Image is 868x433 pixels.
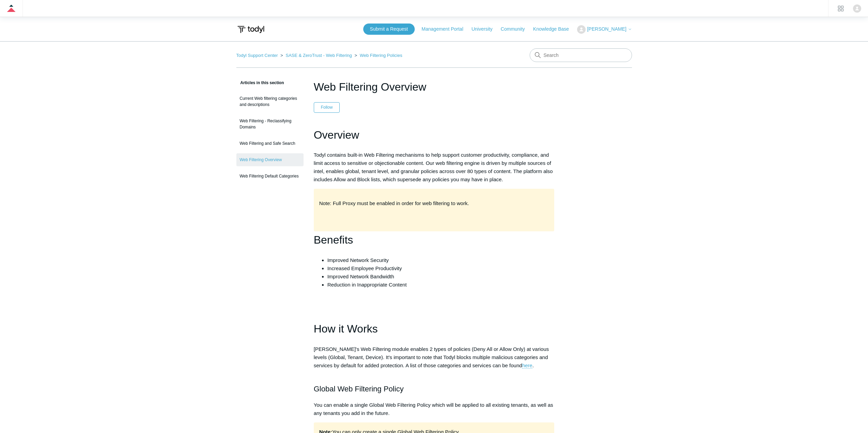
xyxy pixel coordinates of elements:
li: Reduction in Inappropriate Content [327,281,555,289]
h1: Web Filtering Overview [314,79,555,95]
a: Current Web filtering categories and descriptions [236,92,304,111]
li: Improved Network Security [327,256,555,264]
h1: Overview [314,126,555,144]
a: University [471,26,499,33]
a: Web Filtering Policies [360,53,402,58]
button: Follow Article [314,102,340,112]
a: Management Portal [422,26,470,33]
p: You can enable a single Global Web Filtering Policy which will be applied to all existing tenants... [314,401,555,417]
li: SASE & ZeroTrust - Web Filtering [279,53,353,58]
p: Todyl contains built-in Web Filtering mechanisms to help support customer productivity, complianc... [314,151,555,184]
zd-hc-trigger: Click your profile icon to open the profile menu [853,4,861,13]
li: Improved Network Bandwidth [327,273,555,281]
h2: Global Web Filtering Policy [314,383,555,395]
a: here [522,362,532,369]
h1: Benefits [314,231,555,249]
input: Search [530,48,632,62]
li: Todyl Support Center [236,53,279,58]
li: Increased Employee Productivity [327,264,555,273]
a: Community [501,26,532,33]
a: Web Filtering Overview [236,153,304,166]
a: Submit a Request [363,24,415,35]
span: Articles in this section [236,80,284,85]
img: user avatar [853,4,861,13]
p: Note: Full Proxy must be enabled in order for web filtering to work. [319,199,549,207]
button: [PERSON_NAME] [577,25,632,34]
a: Web Filtering Default Categories [236,170,304,183]
a: Todyl Support Center [236,53,278,58]
img: Todyl Support Center Help Center home page [236,23,265,36]
span: [PERSON_NAME] [587,26,626,32]
a: Knowledge Base [533,26,576,33]
li: Web Filtering Policies [353,53,402,58]
a: Web Filtering and Safe Search [236,137,304,150]
p: [PERSON_NAME]'s Web Filtering module enables 2 types of policies (Deny All or Allow Only) at vari... [314,345,555,378]
a: SASE & ZeroTrust - Web Filtering [285,53,352,58]
a: Web Filtering - Reclassifying Domains [236,114,304,134]
h1: How it Works [314,320,555,338]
